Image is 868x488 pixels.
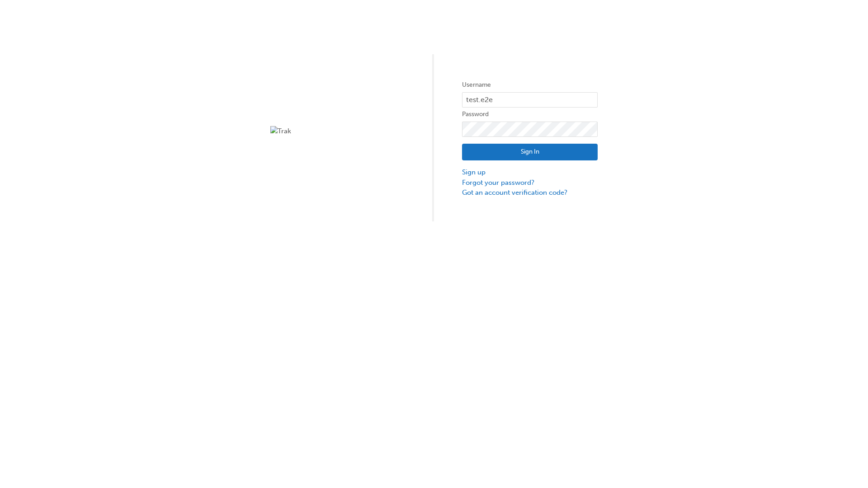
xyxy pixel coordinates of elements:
[462,178,598,188] a: Forgot your password?
[270,126,406,136] img: Trak
[462,188,598,198] a: Got an account verification code?
[462,144,598,161] button: Sign In
[462,80,598,90] label: Username
[462,109,598,120] label: Password
[462,92,598,108] input: Username
[462,167,598,178] a: Sign up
